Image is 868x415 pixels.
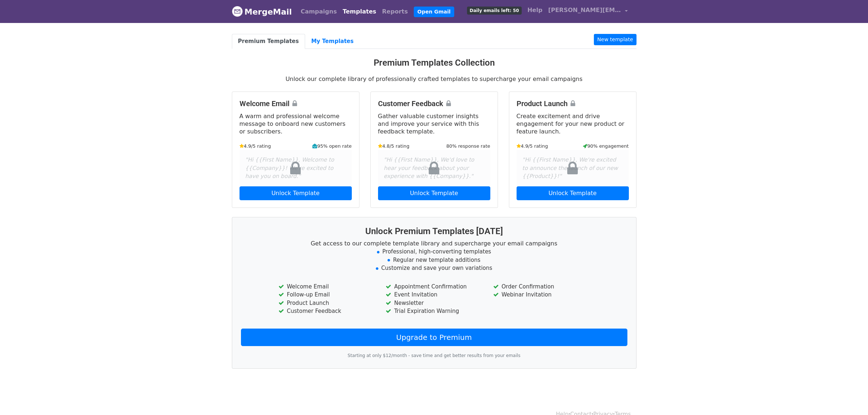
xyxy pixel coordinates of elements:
[517,150,629,186] div: "Hi {{First Name}}, We're excited to announce the launch of our new {{Product}}!"
[525,3,545,18] a: Help
[232,75,637,83] p: Unlock our complete library of professionally crafted templates to supercharge your email campaigns
[464,3,524,18] a: Daily emails left: 50
[446,143,490,150] small: 80% response rate
[517,186,629,200] a: Unlock Template
[298,4,340,19] a: Campaigns
[378,99,490,108] h4: Customer Feedback
[279,307,375,315] li: Customer Feedback
[312,143,351,150] small: 95% open rate
[241,352,627,360] p: Starting at only $12/month - save time and get better results from your emails
[279,283,375,291] li: Welcome Email
[232,58,637,68] h3: Premium Templates Collection
[493,291,589,299] li: Webinar Invitation
[240,143,271,150] small: 4.9/5 rating
[493,283,589,291] li: Order Confirmation
[378,143,410,150] small: 4.8/5 rating
[340,4,379,19] a: Templates
[241,264,627,272] li: Customize and save your own variations
[279,291,375,299] li: Follow-up Email
[241,329,627,346] a: Upgrade to Premium
[517,99,629,108] h4: Product Launch
[548,6,621,15] span: [PERSON_NAME][EMAIL_ADDRESS][DOMAIN_NAME]
[583,143,629,150] small: 90% engagement
[414,7,454,17] a: Open Gmail
[232,6,243,17] img: MergeMail logo
[386,299,482,307] li: Newsletter
[379,4,411,19] a: Reports
[232,4,292,19] a: MergeMail
[386,291,482,299] li: Event Invitation
[240,99,352,108] h4: Welcome Email
[305,34,360,49] a: My Templates
[517,143,548,150] small: 4.9/5 rating
[241,240,627,247] p: Get access to our complete template library and supercharge your email campaigns
[517,112,629,135] p: Create excitement and drive engagement for your new product or feature launch.
[241,226,627,237] h3: Unlock Premium Templates [DATE]
[232,34,305,49] a: Premium Templates
[594,34,636,45] a: New template
[545,3,631,20] a: [PERSON_NAME][EMAIL_ADDRESS][DOMAIN_NAME]
[378,186,490,200] a: Unlock Template
[378,150,490,186] div: "Hi {{First Name}}, We'd love to hear your feedback about your experience with {{Company}}."
[467,7,521,15] span: Daily emails left: 50
[240,186,352,200] a: Unlock Template
[386,283,482,291] li: Appointment Confirmation
[279,299,375,307] li: Product Launch
[240,112,352,135] p: A warm and professional welcome message to onboard new customers or subscribers.
[241,248,627,256] li: Professional, high-converting templates
[240,150,352,186] div: "Hi {{First Name}}, Welcome to {{Company}}! We're excited to have you on board."
[241,256,627,264] li: Regular new template additions
[378,112,490,135] p: Gather valuable customer insights and improve your service with this feedback template.
[386,307,482,315] li: Trial Expiration Warning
